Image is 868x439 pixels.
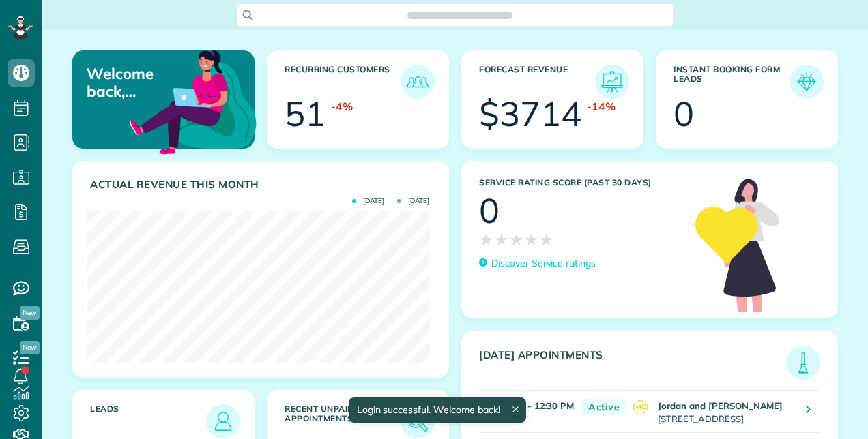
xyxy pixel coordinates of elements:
[674,97,694,131] div: 0
[331,99,353,115] div: -4%
[209,408,237,435] img: icon_leads-1bed01f49abd5b7fead27621c3d59655bb73ed531f8eeb49469d10e621d6b896.png
[285,97,325,131] div: 51
[479,390,575,432] td: 4h
[479,256,596,271] a: Discover Service ratings
[598,68,626,95] img: icon_forecast_revenue-8c13a41c7ed35a8dcfafea3cbb826a0462acb37728057bba2d056411b612bbbe.png
[20,306,40,320] span: New
[87,65,194,101] p: Welcome back, [PERSON_NAME]!
[633,400,648,414] span: MC
[793,68,820,95] img: icon_form_leads-04211a6a04a5b2264e4ee56bc0799ec3eb69b7e499cbb523a139df1d13a81ae0.png
[479,349,786,380] h3: [DATE] Appointments
[524,228,539,252] span: ★
[285,404,401,438] h3: Recent unpaid appointments
[20,341,40,354] span: New
[539,228,554,252] span: ★
[494,228,509,252] span: ★
[479,194,500,228] div: 0
[90,179,435,191] h3: Actual Revenue this month
[127,35,259,167] img: dashboard_welcome-42a62b7d889689a78055ac9021e634bf52bae3f8056760290aed330b23ab8690.png
[654,390,796,432] td: [STREET_ADDRESS]
[479,97,581,131] div: $3714
[397,198,429,205] span: [DATE]
[479,228,494,252] span: ★
[489,400,574,411] strong: 8:30 AM - 12:30 PM
[587,99,616,115] div: -14%
[509,228,524,252] span: ★
[90,404,206,438] h3: Leads
[352,198,384,205] span: [DATE]
[404,68,431,95] img: icon_recurring_customers-cf858462ba22bcd05b5a5880d41d6543d210077de5bb9ebc9590e49fd87d84ed.png
[285,65,401,99] h3: Recurring Customers
[479,178,682,187] h3: Service Rating score (past 30 days)
[581,399,626,416] span: Active
[491,256,596,271] p: Discover Service ratings
[790,349,817,376] img: icon_todays_appointments-901f7ab196bb0bea1936b74009e4eb5ffbc2d2711fa7634e0d609ed5ef32b18b.png
[421,8,498,22] span: Search ZenMaid…
[348,397,525,423] div: Login successful. Welcome back!
[658,400,783,411] strong: Jordan and [PERSON_NAME]
[479,65,595,99] h3: Forecast Revenue
[674,65,790,99] h3: Instant Booking Form Leads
